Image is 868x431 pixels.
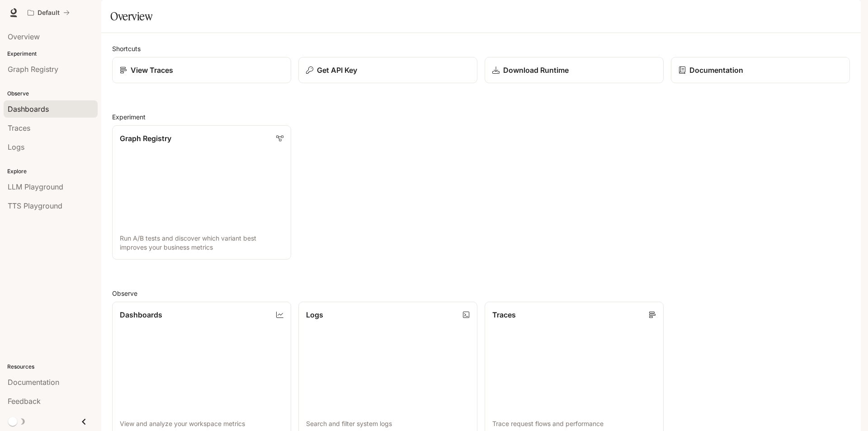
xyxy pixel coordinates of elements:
p: Logs [306,309,323,320]
h1: Overview [110,7,152,25]
h2: Observe [112,289,850,298]
h2: Shortcuts [112,44,850,53]
h2: Experiment [112,112,850,122]
a: Graph RegistryRun A/B tests and discover which variant best improves your business metrics [112,125,291,260]
p: Default [38,9,60,17]
p: Documentation [689,65,743,76]
p: Run A/B tests and discover which variant best improves your business metrics [120,234,283,252]
a: Documentation [671,57,850,83]
p: Download Runtime [503,65,569,76]
button: Get API Key [298,57,477,83]
p: Graph Registry [120,133,171,144]
p: Traces [492,309,516,320]
a: View Traces [112,57,291,83]
a: Download Runtime [485,57,664,83]
button: All workspaces [24,4,74,22]
p: Get API Key [317,65,357,76]
p: Trace request flows and performance [492,419,656,428]
p: Dashboards [120,309,162,320]
p: View Traces [131,65,173,76]
p: Search and filter system logs [306,419,470,428]
p: View and analyze your workspace metrics [120,419,283,428]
